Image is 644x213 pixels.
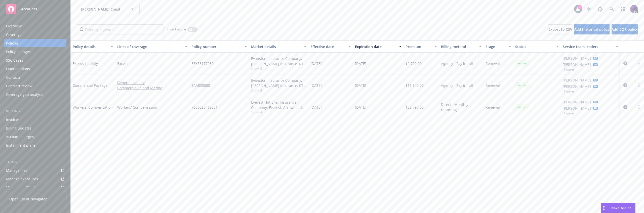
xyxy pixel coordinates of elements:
button: 1 more [564,90,574,93]
button: Add historical policy [574,24,610,34]
a: [PERSON_NAME] [563,99,591,105]
a: Switch app [618,4,628,14]
a: Manage certificates [4,184,66,192]
a: Policies [4,39,66,47]
span: Active [517,83,527,88]
span: $2,700.00 [406,61,422,66]
span: [DATE] [355,83,366,88]
a: [PERSON_NAME] [563,84,591,89]
div: Overview [6,22,22,30]
button: Premium [404,40,439,53]
span: 7600023468251 [191,105,218,110]
a: Accounts [4,2,66,16]
div: Lines of coverage [117,44,182,49]
a: [PERSON_NAME] [563,106,591,111]
a: Coverage [4,31,66,39]
a: SSC Cases [4,56,66,64]
span: Renewal [486,105,500,110]
a: Workers' Compensation [73,105,113,110]
button: Expiration date [353,40,404,53]
button: Effective date [308,40,353,53]
span: 3AA838588 [191,83,210,88]
span: $11,940.00 [406,83,424,88]
a: circleInformation [622,60,628,66]
a: Search [607,4,617,14]
div: Policy details [73,44,108,49]
button: Add BOR policy [612,24,638,34]
span: Show all [251,66,306,71]
a: Manage exposures [4,175,66,183]
a: Installment plans [4,141,66,149]
button: Market details [249,40,308,53]
a: Excess [117,61,187,66]
div: Effective date [310,44,345,49]
a: more [636,104,642,110]
button: 1 more [564,112,574,115]
div: Market details [251,44,301,49]
a: Excess Liability [73,61,98,66]
div: Policy number [191,44,241,49]
a: Invoices [4,116,66,124]
span: Nova Assist [611,206,631,210]
span: Add BOR policy [612,27,638,32]
a: Commercial Inland Marine [117,85,187,91]
a: more [636,60,642,66]
div: Installment plans [6,141,35,149]
div: Expiration date [355,44,396,49]
button: Policy details [71,40,115,53]
div: Billing [4,109,66,114]
a: Manage files [4,166,66,175]
input: Filter by keyword... [77,24,164,34]
a: [PERSON_NAME] [563,77,591,83]
span: Add historical policy [574,27,610,32]
div: Policies [6,39,19,47]
span: Show all [251,110,306,114]
span: [DATE] [355,61,366,66]
button: Stage [484,40,513,53]
span: Renewal [486,61,500,66]
span: Export to CSV [548,27,572,32]
span: Accounts [21,7,37,11]
a: Commercial Package [73,83,107,88]
button: Policy number [189,40,249,53]
span: Agency - Pay in full [441,83,473,88]
div: Premium [406,44,432,49]
span: [DATE] [310,105,322,110]
div: Billing updates [6,124,31,132]
a: Quoting plans [4,65,66,73]
a: Overview [4,22,66,30]
div: Billing method [441,44,476,49]
button: Nova Assist [601,203,635,213]
span: Agency - Pay in full [441,61,473,66]
a: circleInformation [622,104,628,110]
span: Active [517,61,527,66]
button: [PERSON_NAME] Construction & Development, Inc. [77,4,140,14]
div: Status [515,44,553,49]
button: Service team leaders [561,40,620,53]
a: [PERSON_NAME] [563,56,591,61]
button: Export to CSV [548,24,572,34]
a: Stop snowing [584,4,594,14]
a: Report a Bug [595,4,605,14]
div: Policy changes [6,48,31,56]
button: Lines of coverage [115,40,189,53]
div: Tools [4,159,66,164]
span: Open Client Navigator [9,196,47,202]
div: 1 [578,5,582,10]
div: Manage exposures [6,175,38,183]
span: [PERSON_NAME] Construction & Development, Inc. [81,7,125,12]
div: Coverage [6,31,22,39]
a: more [636,82,642,88]
div: Invoices [6,116,20,124]
div: Manage files [6,166,27,175]
a: Policy changes [4,48,66,56]
a: Contract review [4,82,66,90]
div: Manage certificates [6,184,39,192]
button: 1 more [564,68,574,71]
div: Evanston Insurance Company, [PERSON_NAME] Insurance, RT Specialty Insurance Services, LLC (RSG Sp... [251,78,306,88]
div: Contacts [6,73,21,81]
div: SSC Cases [6,56,23,64]
div: Service team leaders [563,44,613,49]
span: Direct - Monthly reporting [441,102,481,112]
